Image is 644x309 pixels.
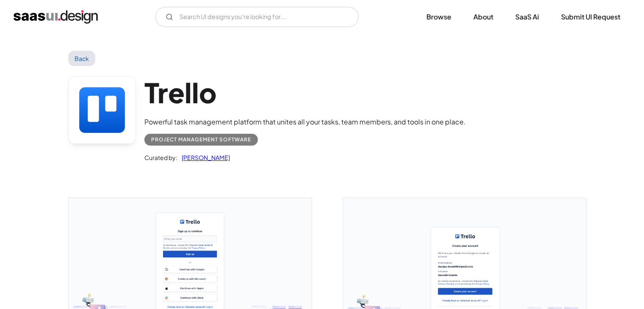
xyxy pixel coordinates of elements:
[463,8,503,26] a: About
[155,7,359,27] input: Search UI designs you're looking for...
[14,10,98,24] a: home
[144,152,177,163] div: Curated by:
[505,8,549,26] a: SaaS Ai
[144,76,466,109] h1: Trello
[551,8,630,26] a: Submit UI Request
[177,152,230,163] a: [PERSON_NAME]
[68,51,96,66] a: Back
[416,8,462,26] a: Browse
[144,117,466,127] div: Powerful task management platform that unites all your tasks, team members, and tools in one place.
[155,7,359,27] form: Email Form
[151,135,251,145] div: Project Management Software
